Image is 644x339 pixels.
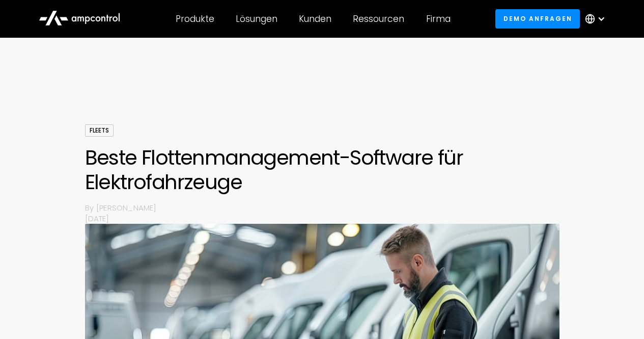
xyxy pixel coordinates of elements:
[426,13,451,24] div: Firma
[236,13,277,24] div: Lösungen
[299,13,331,24] div: Kunden
[176,13,214,24] div: Produkte
[85,202,96,213] p: By
[96,202,559,213] p: [PERSON_NAME]
[353,13,404,24] div: Ressourcen
[85,213,559,224] p: [DATE]
[85,145,559,194] h1: Beste Flottenmanagement-Software für Elektrofahrzeuge
[495,9,580,28] a: Demo anfragen
[85,124,114,137] div: Fleets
